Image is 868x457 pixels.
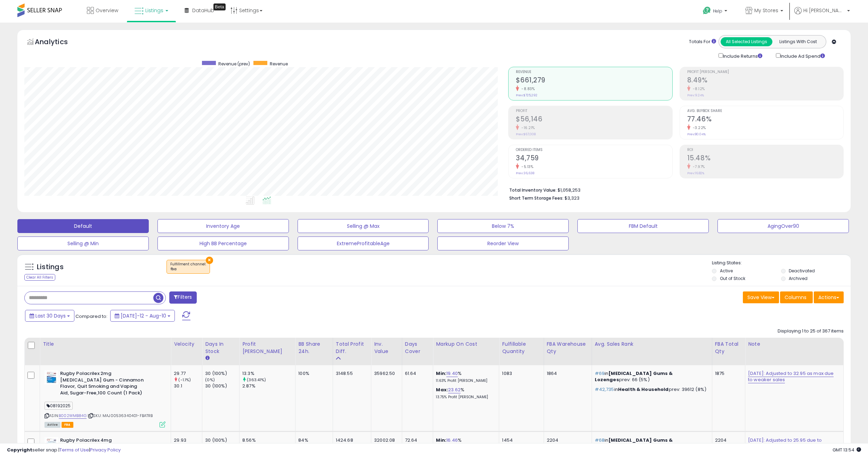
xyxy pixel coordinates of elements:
[374,437,397,443] div: 32002.08
[785,294,806,301] span: Columns
[433,338,499,365] th: The percentage added to the cost of goods (COGS) that forms the calculator for Min & Max prices.
[298,370,327,377] div: 100%
[595,386,707,393] p: in prev: 39612 (8%)
[595,437,707,450] p: in prev: 60 (13%)
[803,7,845,14] span: Hi [PERSON_NAME]
[59,413,87,419] a: B002WMB84G
[687,93,704,97] small: Prev: 9.24%
[687,132,706,136] small: Prev: 80.04%
[174,437,202,443] div: 29.93
[437,219,569,233] button: Below 7%
[436,370,494,383] div: %
[336,370,366,377] div: 3148.55
[720,275,745,281] label: Out of Stock
[436,437,494,450] div: %
[436,386,448,393] b: Max:
[794,7,850,23] a: Hi [PERSON_NAME]
[833,447,861,453] span: 2025-09-10 13:54 GMT
[43,340,168,348] div: Title
[110,310,175,322] button: [DATE]-12 - Aug-10
[374,370,397,377] div: 35962.50
[717,219,849,233] button: AgingOver90
[336,340,368,355] div: Total Profit Diff.
[405,370,428,377] div: 61.64
[697,1,734,23] a: Help
[298,219,429,233] button: Selling @ Max
[436,395,494,400] p: 13.75% Profit [PERSON_NAME]
[298,340,330,355] div: BB Share 24h.
[595,370,605,377] span: #69
[703,6,711,15] i: Get Help
[157,219,289,233] button: Inventory Age
[174,340,199,348] div: Velocity
[205,383,239,389] div: 30 (100%)
[814,291,844,303] button: Actions
[60,370,145,398] b: Rugby Polacrilex 2mg [MEDICAL_DATA] Gum - Cinnamon Flavor, Quit Smoking and Vaping Aid, Sugar-Fre...
[516,132,536,136] small: Prev: $67,008
[446,437,458,444] a: 16.46
[715,340,742,355] div: FBA Total Qty
[17,219,149,233] button: Default
[516,171,534,175] small: Prev: 36,638
[174,383,202,389] div: 30.1
[595,370,707,383] p: in prev: 66 (5%)
[436,370,446,377] b: Min:
[689,39,716,45] div: Totals For
[516,93,537,97] small: Prev: $725,292
[516,115,672,125] h2: $56,146
[772,37,824,46] button: Listings With Cost
[25,310,74,322] button: Last 30 Days
[502,340,541,355] div: Fulfillable Quantity
[205,437,239,443] div: 30 (100%)
[516,154,672,163] h2: 34,759
[519,86,535,91] small: -8.83%
[270,61,288,67] span: Revenue
[178,377,191,383] small: (-1.1%)
[516,109,672,113] span: Profit
[44,370,58,384] img: 41hIc2oZ-7L._SL40_.jpg
[690,125,706,130] small: -3.22%
[242,340,292,355] div: Profit [PERSON_NAME]
[595,437,673,450] span: [MEDICAL_DATA] Gums & Lozenges
[374,340,399,355] div: Inv. value
[7,447,32,453] strong: Copyright
[59,447,89,453] a: Terms of Use
[565,195,579,201] span: $3,323
[405,340,430,355] div: Days Cover
[519,125,535,130] small: -16.21%
[577,219,709,233] button: FBM Default
[778,328,844,335] div: Displaying 1 to 25 of 367 items
[205,377,215,383] small: (0%)
[516,148,672,152] span: Ordered Items
[436,378,494,383] p: 11.63% Profit [PERSON_NAME]
[44,437,58,451] img: 412e497lDKL._SL40_.jpg
[437,236,569,250] button: Reorder View
[509,185,838,194] li: $1,058,253
[90,447,121,453] a: Privacy Policy
[206,257,213,264] button: ×
[405,437,428,443] div: 72.64
[516,70,672,74] span: Revenue
[37,262,64,272] h5: Listings
[509,195,563,201] b: Short Term Storage Fees:
[121,312,166,319] span: [DATE]-12 - Aug-10
[218,61,250,67] span: Revenue (prev)
[44,422,60,428] span: All listings currently available for purchase on Amazon
[547,370,586,377] div: 1864
[62,422,73,428] span: FBA
[712,260,851,266] p: Listing States:
[687,148,843,152] span: ROI
[169,291,196,304] button: Filters
[44,370,165,427] div: ASIN:
[436,437,446,443] b: Min:
[242,383,295,389] div: 2.87%
[298,437,327,443] div: 84%
[448,386,461,393] a: 23.62
[748,340,841,348] div: Note
[771,52,836,60] div: Include Ad Spend
[446,370,458,377] a: 19.40
[748,437,822,450] a: [DATE]: Adjusted to 25.95 due to weaker sales
[780,291,813,303] button: Columns
[96,7,118,14] span: Overview
[687,115,843,125] h2: 77.46%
